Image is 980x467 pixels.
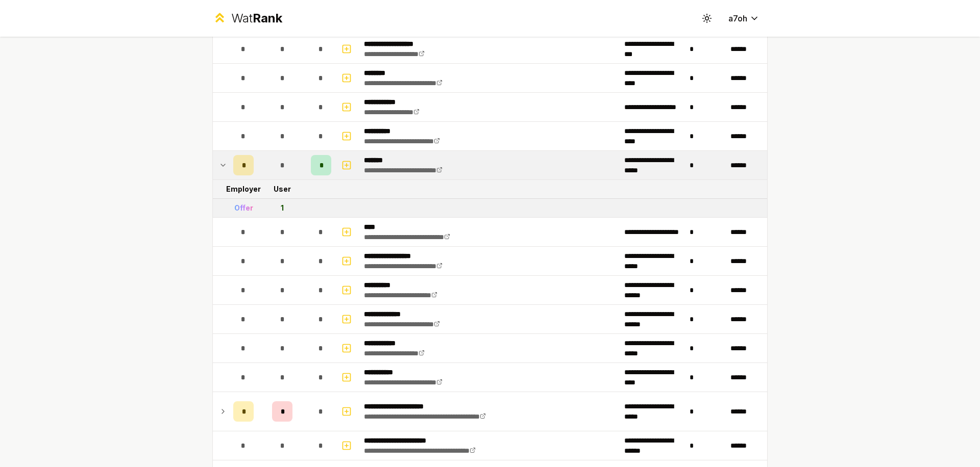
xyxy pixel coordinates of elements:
[234,203,253,213] div: Offer
[231,10,282,27] div: Wat
[253,11,282,25] span: Rank
[229,180,258,198] td: Employer
[281,203,284,213] div: 1
[720,9,768,28] button: a7oh
[212,10,282,27] a: WatRank
[258,180,307,198] td: User
[728,12,747,24] span: a7oh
